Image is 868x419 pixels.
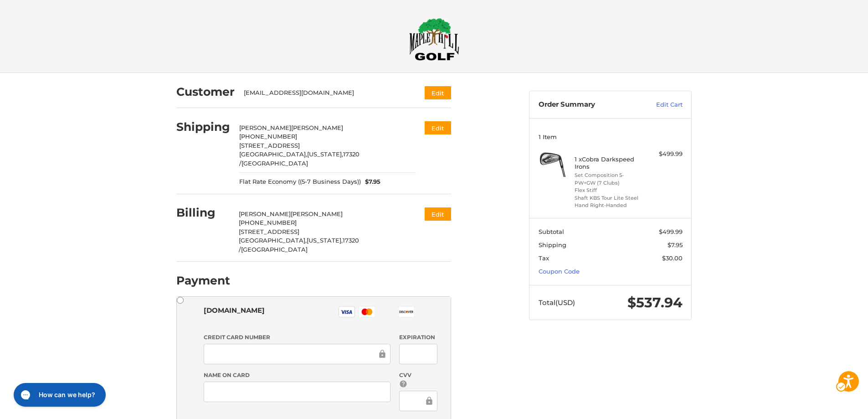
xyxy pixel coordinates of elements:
label: Expiration [399,333,437,341]
h2: Payment [176,274,230,288]
span: [PHONE_NUMBER] [239,219,297,226]
h3: Order Summary [539,100,637,109]
div: $499.99 [647,150,683,159]
span: Shipping [539,241,566,248]
label: CVV [399,371,437,388]
span: Subtotal [539,228,564,235]
li: Set Composition 5-PW+GW (7 Clubs) [575,171,644,186]
button: Edit [425,207,451,221]
iframe: Google Iframe [793,394,868,419]
span: $537.94 [627,294,683,311]
span: Total (USD) [539,298,575,307]
iframe: Iframe [9,380,108,410]
a: Coupon Code [539,268,580,275]
h4: 1 x Cobra Darkspeed Irons [575,155,644,171]
h2: Shipping [176,120,230,134]
span: [STREET_ADDRESS] [239,228,299,235]
button: Edit [425,121,451,134]
span: [STREET_ADDRESS] [239,142,300,149]
span: [PERSON_NAME] [291,124,343,131]
span: 17320 / [239,237,359,253]
li: Flex Stiff [575,186,644,194]
div: [EMAIL_ADDRESS][DOMAIN_NAME] [244,88,407,98]
h2: Customer [176,85,235,99]
div: [DOMAIN_NAME] [204,303,265,318]
span: [GEOGRAPHIC_DATA] [241,160,308,167]
span: 17320 / [239,150,360,167]
img: Maple Hill Golf [409,18,459,61]
label: Name on Card [204,371,390,379]
label: Credit Card Number [204,333,390,341]
span: [GEOGRAPHIC_DATA], [239,150,307,158]
span: $7.95 [361,177,381,186]
span: [GEOGRAPHIC_DATA] [241,246,308,253]
li: Hand Right-Handed [575,202,644,209]
span: Tax [539,254,549,262]
span: [US_STATE], [307,150,343,158]
span: [PHONE_NUMBER] [239,133,297,140]
a: Edit Cart [637,100,683,109]
span: [US_STATE], [307,237,343,244]
span: $499.99 [659,228,683,235]
span: Flat Rate Economy ((5-7 Business Days)) [239,177,361,186]
span: [GEOGRAPHIC_DATA], [239,237,307,244]
h3: 1 Item [539,133,683,140]
button: Edit [425,86,451,99]
span: $7.95 [668,241,683,248]
span: [PERSON_NAME] [239,124,291,131]
h2: Billing [176,206,230,220]
li: Shaft KBS Tour Lite Steel [575,194,644,202]
span: [PERSON_NAME] [291,210,343,217]
span: [PERSON_NAME] [239,210,291,217]
span: $30.00 [662,254,683,262]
